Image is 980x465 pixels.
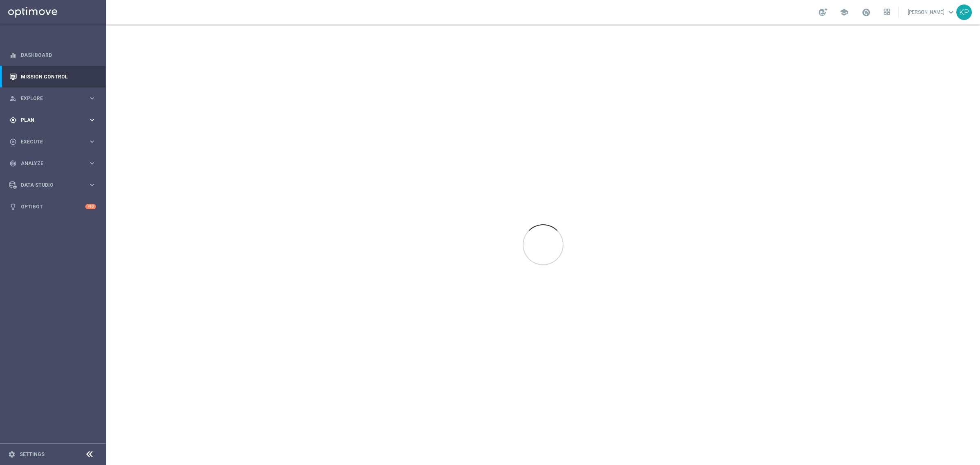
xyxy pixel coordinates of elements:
[9,95,88,102] div: Explore
[9,182,96,188] button: Data Studio keyboard_arrow_right
[21,66,96,87] a: Mission Control
[9,160,88,167] div: Analyze
[21,118,88,123] span: Plan
[9,203,96,210] button: lightbulb Optibot +10
[88,159,96,167] i: keyboard_arrow_right
[9,44,96,66] div: Dashboard
[9,160,96,167] button: track_changes Analyze keyboard_arrow_right
[20,452,45,457] a: Settings
[9,117,96,123] button: gps_fixed Plan keyboard_arrow_right
[907,6,956,18] a: [PERSON_NAME]keyboard_arrow_down
[85,204,96,209] div: +10
[21,196,85,217] a: Optibot
[9,95,96,102] button: person_search Explore keyboard_arrow_right
[9,116,88,124] div: Plan
[9,66,96,87] div: Mission Control
[88,181,96,189] i: keyboard_arrow_right
[8,451,16,458] i: settings
[9,203,17,210] i: lightbulb
[9,52,96,58] button: equalizer Dashboard
[9,160,17,167] i: track_changes
[9,196,96,217] div: Optibot
[9,95,17,102] i: person_search
[21,183,88,188] span: Data Studio
[21,96,88,101] span: Explore
[9,139,96,145] button: play_circle_outline Execute keyboard_arrow_right
[9,116,17,124] i: gps_fixed
[21,139,88,144] span: Execute
[9,74,96,80] button: Mission Control
[947,8,955,17] span: keyboard_arrow_down
[9,51,17,59] i: equalizer
[9,138,17,145] i: play_circle_outline
[88,116,96,124] i: keyboard_arrow_right
[9,138,88,145] div: Execute
[956,4,972,20] div: KP
[88,94,96,102] i: keyboard_arrow_right
[21,161,88,166] span: Analyze
[21,44,96,66] a: Dashboard
[9,181,88,189] div: Data Studio
[88,138,96,145] i: keyboard_arrow_right
[840,8,849,17] span: school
